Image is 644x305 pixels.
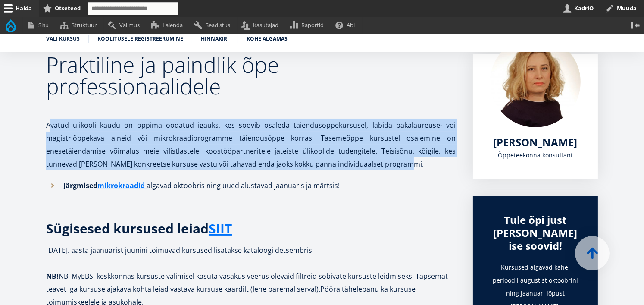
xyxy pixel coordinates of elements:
a: Koolitusele registreerumine [97,35,183,43]
a: SIIT [209,222,232,235]
strong: Sügisesed kursused leiad [46,220,232,237]
a: Sisu [23,17,56,34]
li: algavad oktoobris ning uued alustavad jaanuaris ja märtsis! [46,179,456,192]
div: Tule õpi just [PERSON_NAME] ise soovid! [490,214,581,252]
strong: Järgmised [63,181,147,190]
a: Kasutajad [238,17,286,34]
a: Raportid [286,17,331,34]
a: [PERSON_NAME] [494,136,578,149]
h2: Praktiline ja paindlik õpe professionaalidele [46,54,456,97]
img: Kadri Osula Learning Journey Advisor [490,37,581,127]
p: Avatud ülikooli kaudu on õppima oodatud igaüks, kes soovib osaleda täiendusõppekursusel, läbida b... [46,106,456,170]
a: Välimus [104,17,147,34]
a: Vali kursus [46,35,80,43]
a: ikrokraadid [104,179,145,192]
a: m [97,179,104,192]
span: First name [205,0,232,8]
a: Kohe algamas [247,35,288,43]
a: Hinnakiri [201,35,229,43]
span: [PERSON_NAME] [494,135,578,149]
a: Seadistus [190,17,238,34]
div: Õppeteekonna konsultant [490,149,581,162]
button: Vertikaalasend [627,17,644,34]
strong: NB! [46,271,59,281]
a: Struktuur [56,17,104,34]
a: Abi [331,17,363,34]
a: Laienda [147,17,190,34]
